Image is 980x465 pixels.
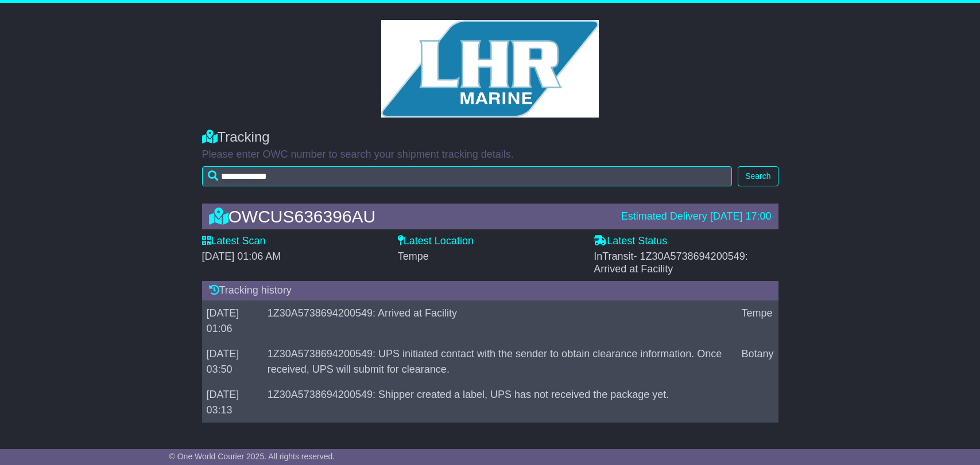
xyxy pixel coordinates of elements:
td: 1Z30A5738694200549: Shipper created a label, UPS has not received the package yet. [263,382,737,423]
p: Please enter OWC number to search your shipment tracking details. [202,149,778,161]
label: Latest Scan [202,235,266,248]
td: Tempe [737,300,778,341]
td: [DATE] 01:06 [202,300,263,341]
label: Latest Location [398,235,474,248]
span: - 1Z30A5738694200549: Arrived at Facility [594,251,748,275]
td: [DATE] 03:13 [202,382,263,423]
span: © One World Courier 2025. All rights reserved. [169,452,335,461]
td: Botany [737,341,778,382]
span: InTransit [594,251,748,275]
label: Latest Status [594,235,667,248]
div: OWCUS636396AU [203,207,615,226]
div: Estimated Delivery [DATE] 17:00 [621,210,772,223]
td: [DATE] 03:50 [202,341,263,382]
span: Tempe [398,251,429,262]
div: Tracking history [202,281,778,300]
span: [DATE] 01:06 AM [202,251,281,262]
td: 1Z30A5738694200549: Arrived at Facility [263,300,737,341]
img: GetCustomerLogo [381,20,599,118]
td: 1Z30A5738694200549: UPS initiated contact with the sender to obtain clearance information. Once r... [263,341,737,382]
button: Search [738,166,778,186]
div: Tracking [202,129,778,146]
